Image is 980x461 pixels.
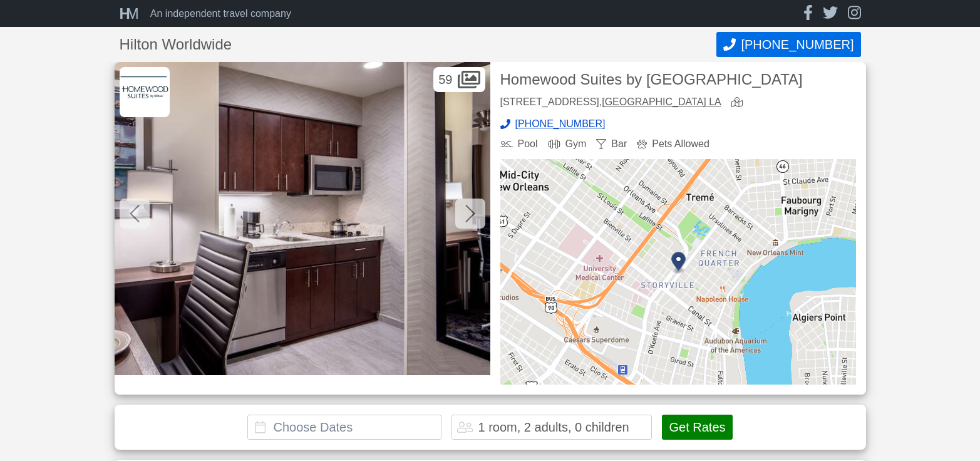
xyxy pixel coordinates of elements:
img: Room [115,62,490,375]
div: Bar [596,139,627,149]
img: Hilton Worldwide [120,67,170,117]
a: view map [731,97,748,109]
a: facebook [803,5,813,22]
span: M [126,5,135,22]
div: Pets Allowed [637,139,709,149]
a: twitter [823,5,838,22]
div: An independent travel company [150,9,291,19]
span: [PHONE_NUMBER] [515,119,606,129]
a: HM [120,6,145,21]
input: Choose Dates [247,415,441,440]
button: Get Rates [662,415,732,440]
span: [PHONE_NUMBER] [741,38,854,52]
img: map [500,159,856,385]
div: 1 room, 2 adults, 0 children [478,421,629,433]
a: [GEOGRAPHIC_DATA] LA [602,96,721,107]
h2: Homewood Suites by [GEOGRAPHIC_DATA] [500,72,856,87]
div: Gym [548,139,587,149]
div: Pool [500,139,538,149]
button: Call [716,32,860,57]
span: H [120,5,126,22]
h1: Hilton Worldwide [120,37,717,52]
div: 59 [433,67,485,92]
div: [STREET_ADDRESS], [500,97,721,109]
a: instagram [848,5,861,22]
